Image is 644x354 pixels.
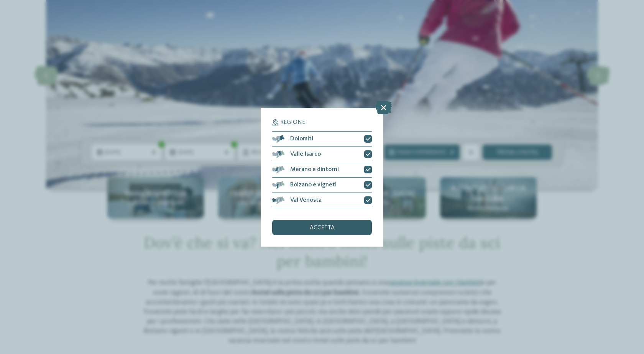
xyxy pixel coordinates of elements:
span: Merano e dintorni [290,166,339,173]
span: Bolzano e vigneti [290,182,337,188]
span: Val Venosta [290,197,322,203]
span: accetta [310,225,335,231]
span: Dolomiti [290,136,313,142]
span: Valle Isarco [290,151,321,157]
span: Regione [280,119,305,125]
